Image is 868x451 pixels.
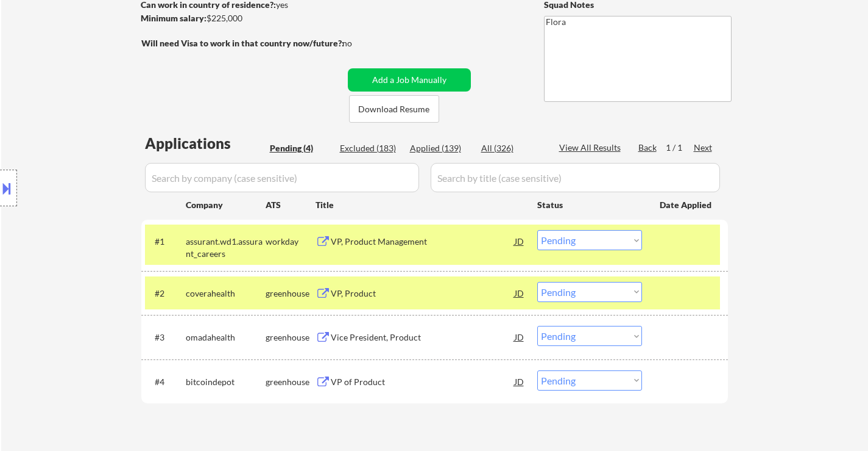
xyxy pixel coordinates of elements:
div: VP, Product Management [331,236,515,248]
div: no [342,37,377,49]
div: ATS [266,199,316,211]
div: $225,000 [141,12,344,24]
div: Excluded (183) [340,142,401,154]
div: Next [694,142,713,154]
button: Download Resume [349,95,439,123]
div: Pending (4) [270,142,331,154]
div: VP of Product [331,376,515,388]
div: Applied (139) [410,142,471,154]
input: Search by company (case sensitive) [145,163,419,192]
div: greenhouse [266,331,316,344]
div: JD [513,370,526,392]
div: VP, Product [331,287,515,300]
div: greenhouse [266,287,316,300]
div: JD [513,230,526,252]
div: bitcoindepot [186,376,266,388]
div: Vice President, Product [331,331,515,344]
div: greenhouse [266,376,316,388]
div: Company [186,199,266,211]
strong: Will need Visa to work in that country now/future?: [141,38,344,48]
div: Status [537,193,642,215]
div: assurant.wd1.assurant_careers [186,236,266,259]
strong: Minimum salary: [141,13,206,23]
div: JD [513,282,526,304]
div: View All Results [559,142,624,154]
input: Search by title (case sensitive) [431,163,720,192]
div: workday [266,236,316,248]
div: All (326) [481,142,542,154]
div: Title [316,199,526,211]
div: #4 [155,376,176,388]
div: omadahealth [186,331,266,344]
div: JD [513,326,526,348]
div: 1 / 1 [666,142,694,154]
button: Add a Job Manually [348,68,471,92]
div: #3 [155,331,176,344]
div: coverahealth [186,287,266,300]
div: Back [638,142,658,154]
div: Date Applied [660,199,713,211]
